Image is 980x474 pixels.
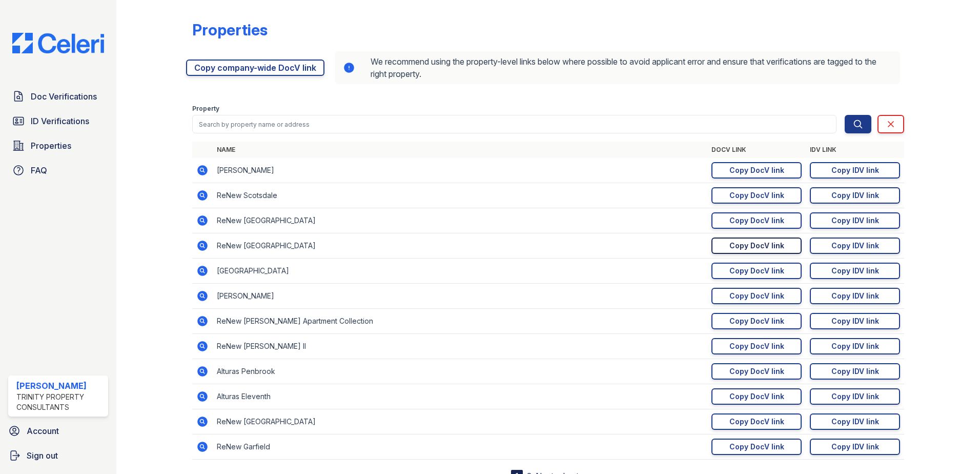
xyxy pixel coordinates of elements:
[213,208,707,233] td: ReNew [GEOGRAPHIC_DATA]
[31,140,71,152] span: Properties
[810,413,900,430] a: Copy IDV link
[810,288,900,304] a: Copy IDV link
[831,366,879,377] div: Copy IDV link
[831,341,879,351] div: Copy IDV link
[810,263,900,279] a: Copy IDV link
[192,21,268,39] div: Properties
[806,142,904,158] th: IDV Link
[213,158,707,183] td: [PERSON_NAME]
[8,111,108,131] a: ID Verifications
[711,388,802,405] a: Copy DocV link
[8,135,108,156] a: Properties
[810,338,900,354] a: Copy IDV link
[4,421,112,441] a: Account
[729,241,784,251] div: Copy DocV link
[810,162,900,179] a: Copy IDV link
[831,442,879,452] div: Copy IDV link
[729,266,784,276] div: Copy DocV link
[831,215,879,226] div: Copy IDV link
[213,384,707,409] td: Alturas Eleventh
[213,409,707,434] td: ReNew [GEOGRAPHIC_DATA]
[831,417,879,427] div: Copy IDV link
[335,51,900,84] div: We recommend using the property-level links below where possible to avoid applicant error and ens...
[213,233,707,259] td: ReNew [GEOGRAPHIC_DATA]
[711,162,802,179] a: Copy DocV link
[31,115,89,127] span: ID Verifications
[711,187,802,204] a: Copy DocV link
[4,33,112,53] img: CE_Logo_Blue-a8612792a0a2168367f1c8372b55b34899dd931a85d93a1a3d3e32e68fde9ad4.png
[4,445,112,466] a: Sign out
[8,86,108,107] a: Doc Verifications
[711,338,802,354] a: Copy DocV link
[16,380,104,392] div: [PERSON_NAME]
[711,288,802,304] a: Copy DocV link
[213,183,707,208] td: ReNew Scotsdale
[27,425,59,437] span: Account
[711,212,802,229] a: Copy DocV link
[31,90,97,103] span: Doc Verifications
[213,334,707,359] td: ReNew [PERSON_NAME] II
[810,439,900,455] a: Copy IDV link
[711,413,802,430] a: Copy DocV link
[729,215,784,226] div: Copy DocV link
[810,212,900,229] a: Copy IDV link
[711,439,802,455] a: Copy DocV link
[729,316,784,326] div: Copy DocV link
[213,434,707,460] td: ReNew Garfield
[192,105,219,113] label: Property
[810,313,900,329] a: Copy IDV link
[831,316,879,326] div: Copy IDV link
[729,442,784,452] div: Copy DocV link
[831,165,879,175] div: Copy IDV link
[213,359,707,384] td: Alturas Penbrook
[729,341,784,351] div: Copy DocV link
[186,60,324,76] a: Copy company-wide DocV link
[711,313,802,329] a: Copy DocV link
[729,417,784,427] div: Copy DocV link
[27,449,58,462] span: Sign out
[831,190,879,201] div: Copy IDV link
[213,259,707,284] td: [GEOGRAPHIC_DATA]
[707,142,806,158] th: DocV Link
[192,115,836,133] input: Search by property name or address
[213,142,707,158] th: Name
[810,238,900,254] a: Copy IDV link
[213,309,707,334] td: ReNew [PERSON_NAME] Apartment Collection
[213,284,707,309] td: [PERSON_NAME]
[711,263,802,279] a: Copy DocV link
[711,363,802,380] a: Copy DocV link
[810,388,900,405] a: Copy IDV link
[729,190,784,201] div: Copy DocV link
[729,391,784,402] div: Copy DocV link
[831,241,879,251] div: Copy IDV link
[810,187,900,204] a: Copy IDV link
[831,391,879,402] div: Copy IDV link
[810,363,900,380] a: Copy IDV link
[729,165,784,175] div: Copy DocV link
[729,291,784,301] div: Copy DocV link
[711,238,802,254] a: Copy DocV link
[16,392,104,412] div: Trinity Property Consultants
[8,160,108,181] a: FAQ
[831,291,879,301] div: Copy IDV link
[831,266,879,276] div: Copy IDV link
[729,366,784,377] div: Copy DocV link
[31,164,47,176] span: FAQ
